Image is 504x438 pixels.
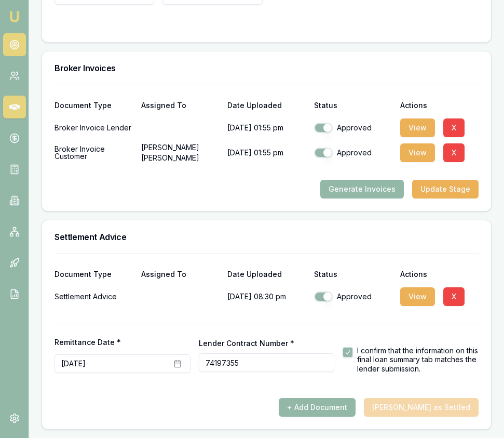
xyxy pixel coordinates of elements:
[279,398,356,417] button: + Add Document
[400,118,435,137] button: View
[8,10,21,23] img: emu-icon-u.png
[55,64,479,72] h3: Broker Invoices
[314,291,392,302] div: Approved
[227,271,306,278] div: Date Uploaded
[400,287,435,306] button: View
[141,271,220,278] div: Assigned To
[55,354,190,373] button: [DATE]
[357,346,479,374] label: I confirm that the information on this final loan summary tab matches the lender submission.
[320,180,404,198] button: Generate Invoices
[141,102,220,109] div: Assigned To
[314,148,392,158] div: Approved
[400,271,479,278] div: Actions
[314,123,392,133] div: Approved
[55,286,133,307] div: Settlement Advice
[400,102,479,109] div: Actions
[55,117,133,138] div: Broker Invoice Lender
[314,271,392,278] div: Status
[55,339,190,346] label: Remittance Date *
[227,142,306,163] p: [DATE] 01:55 pm
[141,142,220,163] p: [PERSON_NAME] [PERSON_NAME]
[443,118,465,137] button: X
[55,271,133,278] div: Document Type
[227,102,306,109] div: Date Uploaded
[55,142,133,163] div: Broker Invoice Customer
[314,102,392,109] div: Status
[443,143,465,162] button: X
[199,339,294,348] label: Lender Contract Number *
[443,287,465,306] button: X
[400,143,435,162] button: View
[55,102,133,109] div: Document Type
[227,286,306,307] p: [DATE] 08:30 pm
[227,117,306,138] p: [DATE] 01:55 pm
[412,180,479,198] button: Update Stage
[55,233,479,241] h3: Settlement Advice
